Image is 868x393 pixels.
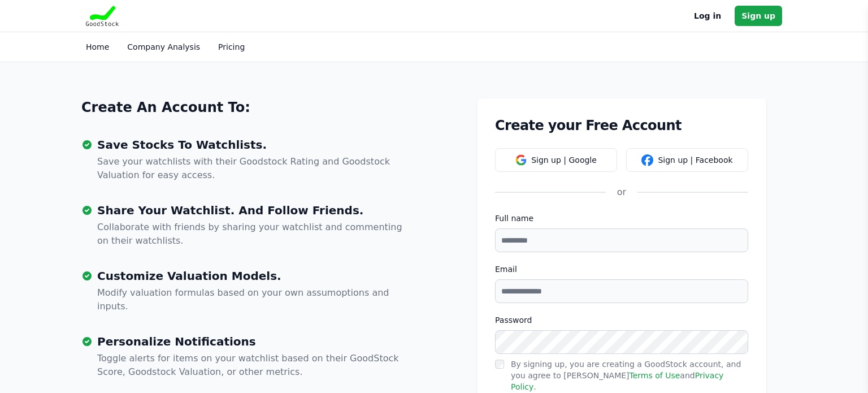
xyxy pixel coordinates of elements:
h3: Personalize Notifications [97,336,411,347]
img: Goodstock Logo [86,6,119,26]
a: Company Analysis [127,42,200,51]
h3: Customize Valuation Models. [97,270,411,282]
p: Toggle alerts for items on your watchlist based on their GoodStock Score, Goodstock Valuation, or... [97,352,411,379]
label: Password [495,314,748,326]
a: Terms of Use [630,371,680,380]
a: Create An Account To: [81,98,250,116]
label: Full name [495,213,748,224]
a: Home [86,42,109,51]
h1: Create your Free Account [495,116,748,135]
button: Sign up | Facebook [626,148,748,172]
h3: Share Your Watchlist. And Follow Friends. [97,205,411,216]
label: By signing up, you are creating a GoodStock account, and you agree to [PERSON_NAME] and . [511,360,741,391]
a: Log in [694,9,721,23]
div: or [606,185,637,199]
a: Pricing [218,42,245,51]
p: Save your watchlists with their Goodstock Rating and Goodstock Valuation for easy access. [97,155,411,182]
label: Email [495,264,748,275]
button: Sign up | Google [495,148,617,172]
h3: Save Stocks To Watchlists. [97,139,411,150]
p: Modify valuation formulas based on your own assumoptions and inputs. [97,286,411,313]
a: Sign up [735,6,782,26]
p: Collaborate with friends by sharing your watchlist and commenting on their watchlists. [97,221,411,248]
